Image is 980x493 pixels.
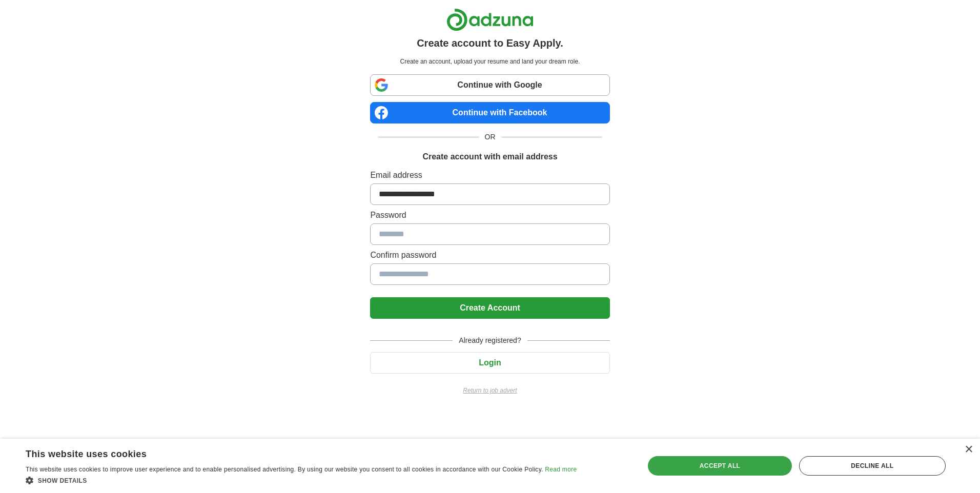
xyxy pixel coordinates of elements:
[370,169,609,181] label: Email address
[545,466,577,473] a: Read more, opens a new window
[799,456,946,476] div: Decline all
[453,335,527,346] span: Already registered?
[26,445,551,460] div: This website uses cookies
[370,386,609,395] a: Return to job advert
[26,466,543,473] span: This website uses cookies to improve user experience and to enable personalised advertising. By u...
[446,8,534,31] img: Adzuna logo
[38,477,87,484] span: Show details
[370,352,609,374] button: Login
[370,297,609,319] button: Create Account
[370,358,609,367] a: Login
[26,475,577,485] div: Show details
[370,249,609,261] label: Confirm password
[648,456,791,476] div: Accept all
[422,151,557,163] h1: Create account with email address
[370,74,609,96] a: Continue with Google
[479,132,502,142] span: OR
[370,209,609,221] label: Password
[965,446,972,454] div: Close
[372,57,607,66] p: Create an account, upload your resume and land your dream role.
[370,102,609,124] a: Continue with Facebook
[417,35,563,51] h1: Create account to Easy Apply.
